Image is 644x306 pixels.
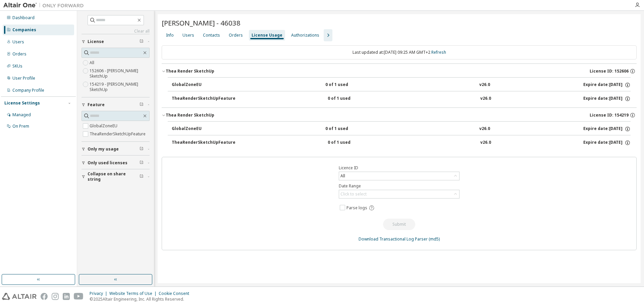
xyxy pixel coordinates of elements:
[590,69,629,74] span: License ID: 152606
[140,160,144,166] span: Clear filter
[90,296,193,302] p: © 2025 Altair Engineering, Inc. All Rights Reserved.
[12,39,24,45] div: Users
[339,183,460,189] label: Date Range
[52,293,59,300] img: instagram.svg
[82,142,150,157] button: Only my usage
[328,96,388,102] div: 0 of 1 used
[480,96,491,102] div: v26.0
[88,160,127,166] span: Only used licenses
[88,171,140,182] span: Collapse on share string
[88,146,119,152] span: Only my usage
[172,96,235,102] div: TheaRenderSketchUpFeature
[583,140,631,146] div: Expire date: [DATE]
[90,80,150,94] label: 154219 - [PERSON_NAME] SketchUp
[162,45,637,59] div: Last updated at: [DATE] 09:25 AM GMT+2
[3,2,87,9] img: Altair One
[479,126,490,132] div: v26.0
[90,130,147,138] label: TheaRenderSketchUpFeature
[229,33,243,38] div: Orders
[172,122,631,136] button: GlobalZoneEU0 of 1 usedv26.0Expire date:[DATE]
[359,236,428,242] a: Download Transactional Log Parser
[339,172,459,180] div: All
[166,33,174,38] div: Info
[12,112,31,118] div: Managed
[583,96,631,102] div: Expire date: [DATE]
[172,78,631,92] button: GlobalZoneEU0 of 1 usedv26.0Expire date:[DATE]
[90,59,96,67] label: All
[325,126,386,132] div: 0 of 1 used
[172,135,631,150] button: TheaRenderSketchUpFeature0 of 1 usedv26.0Expire date:[DATE]
[431,49,446,55] a: Refresh
[82,97,150,112] button: Feature
[203,33,220,38] div: Contacts
[88,39,104,44] span: License
[166,113,214,118] div: Thea Render SketchUp
[159,291,193,296] div: Cookie Consent
[90,67,150,80] label: 152606 - [PERSON_NAME] SketchUp
[339,172,346,180] div: All
[429,236,440,242] a: (md5)
[479,82,490,88] div: v26.0
[140,174,144,179] span: Clear filter
[583,126,631,132] div: Expire date: [DATE]
[12,27,36,33] div: Companies
[162,64,637,79] button: Thea Render SketchUpLicense ID: 152606
[328,140,388,146] div: 0 of 1 used
[590,113,629,118] span: License ID: 154219
[12,76,35,81] div: User Profile
[480,140,491,146] div: v26.0
[140,39,144,44] span: Clear filter
[4,100,40,106] div: License Settings
[12,15,35,20] div: Dashboard
[2,293,37,300] img: altair_logo.svg
[109,291,159,296] div: Website Terms of Use
[90,122,119,130] label: GlobalZoneEU
[325,82,386,88] div: 0 of 1 used
[88,102,105,107] span: Feature
[82,156,150,170] button: Only used licenses
[12,51,26,57] div: Orders
[82,29,150,34] a: Clear all
[339,165,460,171] label: Licence ID
[383,219,415,230] button: Submit
[12,88,44,93] div: Company Profile
[140,146,144,152] span: Clear filter
[63,293,70,300] img: linkedin.svg
[339,190,459,198] div: Click to select
[340,191,367,197] div: Click to select
[74,293,84,300] img: youtube.svg
[12,63,22,69] div: SKUs
[346,205,367,211] span: Parse logs
[162,18,240,28] span: [PERSON_NAME] - 46038
[166,69,214,74] div: Thea Render SketchUp
[41,293,48,300] img: facebook.svg
[172,82,232,88] div: GlobalZoneEU
[583,82,631,88] div: Expire date: [DATE]
[252,33,282,38] div: License Usage
[182,33,194,38] div: Users
[12,124,29,129] div: On Prem
[172,126,232,132] div: GlobalZoneEU
[172,140,235,146] div: TheaRenderSketchUpFeature
[90,291,109,296] div: Privacy
[162,108,637,123] button: Thea Render SketchUpLicense ID: 154219
[82,169,150,184] button: Collapse on share string
[172,91,631,106] button: TheaRenderSketchUpFeature0 of 1 usedv26.0Expire date:[DATE]
[291,33,319,38] div: Authorizations
[82,34,150,49] button: License
[140,102,144,107] span: Clear filter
